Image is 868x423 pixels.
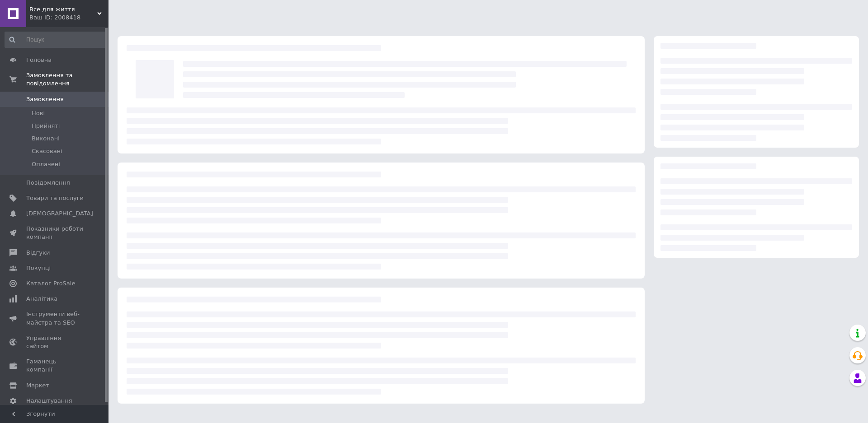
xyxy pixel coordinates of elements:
span: Прийняті [32,122,60,130]
span: Виконані [32,135,60,143]
span: Показники роботи компанії [26,225,84,241]
span: Маркет [26,381,49,390]
span: Покупці [26,264,51,272]
span: Налаштування [26,397,72,405]
span: Скасовані [32,147,62,155]
span: Аналітика [26,295,57,303]
span: [DEMOGRAPHIC_DATA] [26,209,93,218]
span: Інструменти веб-майстра та SEO [26,310,84,326]
span: Нові [32,109,45,117]
span: Замовлення та повідомлення [26,71,108,88]
span: Головна [26,56,52,64]
span: Відгуки [26,249,50,257]
div: Ваш ID: 2008418 [29,14,108,22]
span: Замовлення [26,95,64,103]
span: Каталог ProSale [26,279,75,288]
span: Оплачені [32,160,60,168]
span: Управління сайтом [26,334,84,350]
input: Пошук [5,32,107,48]
span: Товари та послуги [26,194,84,202]
span: Гаманець компанії [26,358,84,374]
span: Все для життя [29,5,97,14]
span: Повідомлення [26,179,70,187]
